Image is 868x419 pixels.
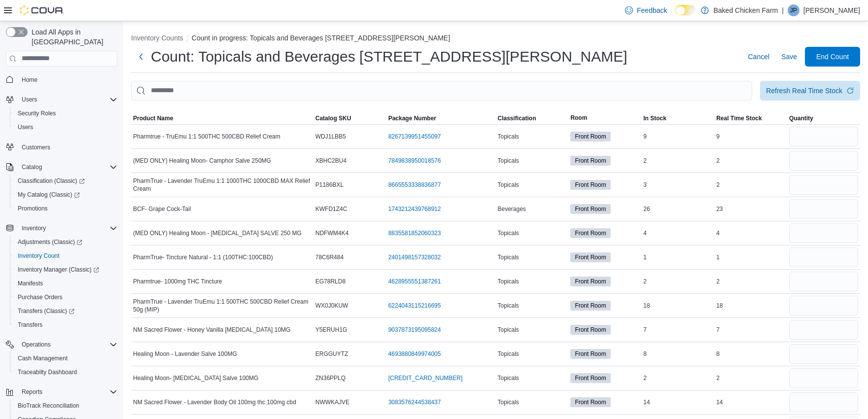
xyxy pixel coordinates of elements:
a: Manifests [14,278,47,289]
span: Promotions [14,203,117,214]
a: Users [14,121,37,133]
span: End Count [816,52,849,62]
div: 4 [641,227,714,239]
a: 3083576244538437 [388,398,441,406]
a: 8267139951455097 [388,133,441,140]
a: 9037873195095824 [388,326,441,334]
button: Next [131,47,151,67]
span: Cash Management [18,354,68,362]
span: Purchase Orders [18,293,63,301]
a: Adjustments (Classic) [14,236,86,248]
span: Front Room [570,132,610,141]
span: In Stock [643,114,666,122]
a: Purchase Orders [14,291,67,303]
button: Transfers [10,318,121,332]
span: Healing Moon- [MEDICAL_DATA] Salve 100MG [133,374,258,382]
span: ERGGUYTZ [315,350,348,358]
div: 1 [714,251,787,263]
span: NDFWM4K4 [315,229,348,237]
a: Inventory Manager (Classic) [10,263,121,277]
span: NM Sacred Flower - Lavender Body Oil 100mg thc 100mg cbd [133,398,296,406]
span: XBHC2BU4 [315,157,347,165]
span: Topicals [497,133,519,140]
button: BioTrack Reconciliation [10,399,121,413]
span: NM Sacred Flower - Honey Vanilla [MEDICAL_DATA] 10MG [133,326,290,334]
h1: Count: Topicals and Beverages [STREET_ADDRESS][PERSON_NAME] [151,47,627,67]
span: Pharmtrue - TruEmu 1:1 500THC 500CBD Relief Cream [133,133,280,140]
button: Catalog SKU [313,112,386,124]
span: Transfers (Classic) [18,307,74,315]
span: Front Room [575,229,606,238]
button: Inventory [2,221,121,235]
span: Topicals [497,253,519,261]
span: Traceabilty Dashboard [14,366,117,378]
span: Topicals [497,278,519,285]
span: Inventory [18,222,117,234]
button: Inventory Count [10,249,121,263]
a: 8665553338836877 [388,181,441,189]
button: Users [18,94,41,105]
span: (MED ONLY) Healing Moon - [MEDICAL_DATA] SALVE 250 MG [133,229,302,237]
span: My Catalog (Classic) [14,189,117,201]
a: Customers [18,141,54,153]
div: 9 [714,131,787,142]
span: Security Roles [18,109,56,117]
span: Security Roles [14,107,117,119]
span: WX0J0KUW [315,302,348,310]
span: Package Number [388,114,436,122]
span: WDJ1LBB5 [315,133,346,140]
button: Catalog [18,161,46,173]
button: Reports [2,385,121,399]
p: [PERSON_NAME] [803,4,860,16]
span: Front Room [570,373,610,383]
button: Customers [2,140,121,154]
button: Promotions [10,202,121,215]
a: Classification (Classic) [10,174,121,188]
span: Topicals [497,157,519,165]
span: ZN36PPLQ [315,374,346,382]
span: Front Room [575,277,606,286]
span: Users [14,121,117,133]
span: My Catalog (Classic) [18,191,80,199]
span: Front Room [570,204,610,214]
div: 14 [641,396,714,408]
span: Inventory Count [18,252,60,260]
input: This is a search bar. After typing your query, hit enter to filter the results lower in the page. [131,81,752,101]
span: P1186BXL [315,181,344,189]
button: Save [777,47,801,67]
a: Inventory Count [14,250,64,262]
span: PharmTrue- Tincture Natural - 1:1 (100THC:100CBD) [133,253,273,261]
button: In Stock [641,112,714,124]
span: Topicals [497,181,519,189]
a: Transfers [14,319,46,331]
span: Load All Apps in [GEOGRAPHIC_DATA] [28,27,117,47]
div: 26 [641,203,714,215]
a: Promotions [14,203,52,214]
button: Users [2,93,121,106]
a: Inventory Manager (Classic) [14,264,103,276]
span: Front Room [570,180,610,190]
button: Real Time Stock [714,112,787,124]
span: Adjustments (Classic) [18,238,82,246]
button: Users [10,120,121,134]
span: Reports [22,388,42,396]
span: Inventory Count [14,250,117,262]
a: 4693880849974005 [388,350,441,358]
span: Front Room [575,325,606,334]
span: NWWKAJVE [315,398,349,406]
span: Transfers (Classic) [14,305,117,317]
span: Manifests [18,279,43,287]
img: Cova [20,5,64,15]
span: Front Room [575,132,606,141]
div: 2 [641,372,714,384]
span: Front Room [575,205,606,213]
span: Inventory Manager (Classic) [18,266,99,274]
span: Front Room [570,252,610,262]
span: PharmTrue - Lavender TruEmu 1:1 500THC 500CBD Relief Cream 50g (MIP) [133,298,312,314]
span: Product Name [133,114,173,122]
div: 9 [641,131,714,142]
span: Classification [497,114,536,122]
button: Cancel [744,47,773,67]
nav: An example of EuiBreadcrumbs [131,33,860,45]
span: Front Room [570,156,610,166]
